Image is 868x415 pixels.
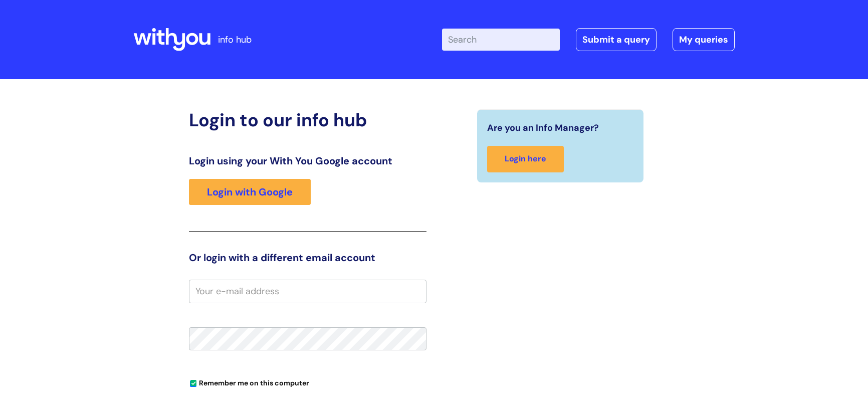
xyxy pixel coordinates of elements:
h2: Login to our info hub [189,109,426,131]
h3: Login using your With You Google account [189,155,426,167]
input: Search [442,29,560,51]
span: Are you an Info Manager? [487,120,599,136]
p: info hub [218,32,252,48]
a: Login here [487,146,564,172]
input: Remember me on this computer [190,380,196,387]
a: Submit a query [576,28,657,51]
a: My queries [673,28,735,51]
label: Remember me on this computer [189,376,309,387]
h3: Or login with a different email account [189,252,426,264]
input: Your e-mail address [189,280,426,303]
div: You can uncheck this option if you're logging in from a shared device [189,374,426,390]
a: Login with Google [189,179,311,205]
